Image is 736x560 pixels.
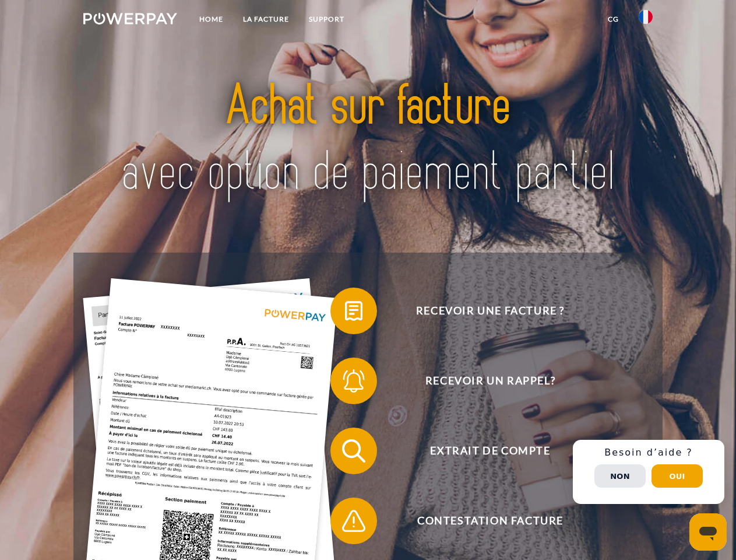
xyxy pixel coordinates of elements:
img: title-powerpay_fr.svg [111,56,625,223]
a: LA FACTURE [233,9,299,30]
button: Oui [652,464,703,488]
a: CG [598,9,629,30]
button: Extrait de compte [330,428,633,474]
a: Support [299,9,354,30]
button: Recevoir un rappel? [330,358,633,404]
span: Extrait de compte [347,428,633,474]
div: Schnellhilfe [573,440,724,504]
span: Recevoir un rappel? [347,358,633,404]
img: qb_bell.svg [339,366,368,395]
img: qb_bill.svg [339,296,368,325]
button: Non [594,464,646,488]
button: Contestation Facture [330,498,633,544]
img: qb_search.svg [339,436,368,466]
iframe: Bouton de lancement de la fenêtre de messagerie [689,513,727,551]
img: logo-powerpay-white.svg [83,13,177,24]
a: Home [189,9,233,30]
img: fr [639,10,653,24]
span: Contestation Facture [347,498,633,544]
img: qb_warning.svg [339,506,368,535]
h3: Besoin d’aide ? [580,447,717,459]
button: Recevoir une facture ? [330,288,633,334]
span: Recevoir une facture ? [347,288,633,334]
